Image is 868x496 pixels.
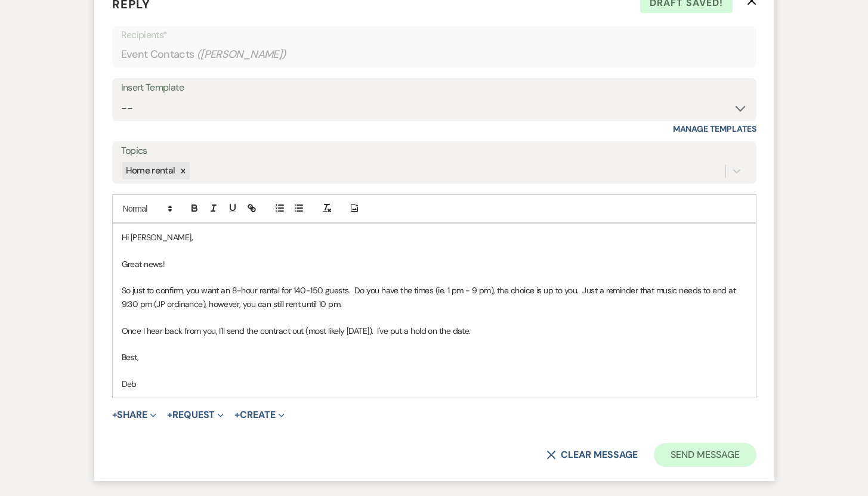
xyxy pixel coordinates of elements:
[121,79,747,97] div: Insert Template
[167,410,224,420] button: Request
[121,43,747,66] div: Event Contacts
[234,410,284,420] button: Create
[121,142,747,160] label: Topics
[167,410,172,420] span: +
[673,123,756,134] a: Manage Templates
[234,410,240,420] span: +
[112,410,157,420] button: Share
[122,351,747,364] p: Best,
[112,410,118,420] span: +
[122,162,177,179] div: Home rental
[122,258,747,271] p: Great news!
[122,231,747,244] p: Hi [PERSON_NAME],
[197,46,286,63] span: ( [PERSON_NAME] )
[122,284,747,311] p: So just to confirm, you want an 8-hour rental for 140-150 guests. Do you have the times (ie. 1 pm...
[122,377,747,390] p: Deb
[654,443,756,467] button: Send Message
[122,324,747,337] p: Once I hear back from you, I'll send the contract out (most likely [DATE]). I've put a hold on th...
[121,27,747,43] p: Recipients*
[546,450,637,460] button: Clear message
